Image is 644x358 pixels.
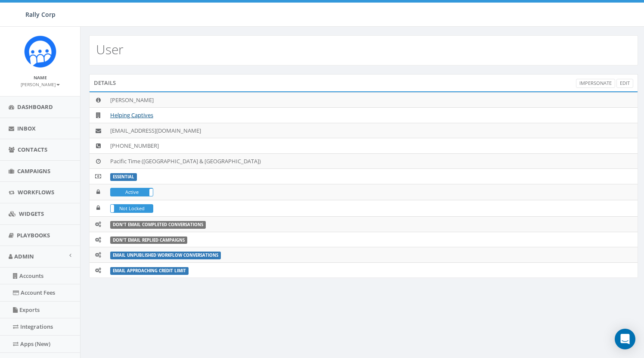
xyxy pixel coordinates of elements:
span: Widgets [19,210,44,218]
a: Edit [616,79,633,88]
label: Email Approaching Credit Limit [110,267,189,275]
a: Impersonate [576,79,615,88]
span: Campaigns [17,167,50,175]
label: Not Locked [111,205,153,212]
label: Don't Email Replied Campaigns [110,237,187,244]
a: Helping Captives [110,111,153,119]
small: Name [34,75,47,81]
span: Contacts [18,146,47,153]
td: Pacific Time ([GEOGRAPHIC_DATA] & [GEOGRAPHIC_DATA]) [107,153,638,169]
label: ESSENTIAL [110,173,137,181]
h2: User [96,42,124,56]
label: Email Unpublished Workflow Conversations [110,252,221,259]
a: [PERSON_NAME] [21,80,60,88]
span: Inbox [17,125,36,132]
span: Rally Corp [25,10,56,19]
span: Playbooks [17,231,50,239]
div: LockedNot Locked [110,204,153,213]
img: Icon_1.png [24,35,56,68]
label: Don't Email Completed Conversations [110,221,206,229]
label: Active [111,188,153,196]
div: ActiveIn Active [110,188,153,196]
small: [PERSON_NAME] [21,81,60,87]
div: Details [89,74,638,91]
span: Workflows [18,188,54,196]
td: [EMAIL_ADDRESS][DOMAIN_NAME] [107,123,638,138]
span: Dashboard [17,103,53,111]
span: Admin [14,252,34,260]
td: [PHONE_NUMBER] [107,138,638,154]
div: Open Intercom Messenger [615,329,635,349]
td: [PERSON_NAME] [107,92,638,108]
